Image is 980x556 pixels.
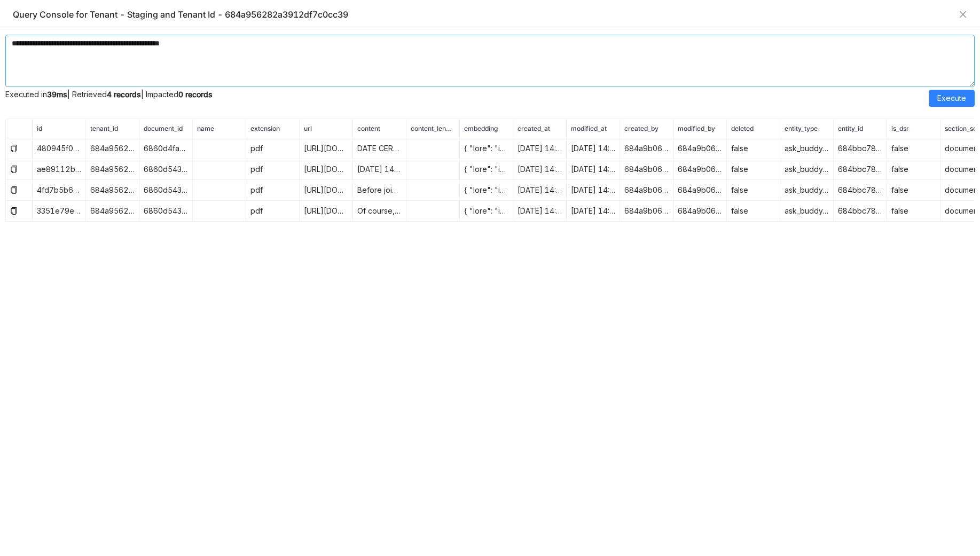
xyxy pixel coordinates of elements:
[727,119,780,138] th: deleted
[460,138,513,159] td: { "lore": "ipsumd", "sitam": "[-4.319670902,-7.0066922960,-9.602928960,-8.798036195,-5.90895790,8...
[780,119,834,138] th: entity_type
[139,201,193,222] td: 6860d543535e9d1fac63484b
[246,138,300,159] td: pdf
[33,201,86,222] td: 3351e79e-2f02-4933-a194-5c3005a46658
[47,90,67,99] strong: 39ms
[887,119,940,138] th: is_dsr
[460,180,513,201] td: { "lore": "ipsumd", "sitam": "[-3.3111904373,-7.059544952,9.882975050,-5.938519164,-0.023582536,-...
[673,201,727,222] td: 684a9b06de261c4b36a3cf65
[13,9,953,20] div: Query Console for Tenant - Staging and Tenant Id - 684a956282a3912df7c0cc39
[107,90,141,99] strong: 4 records
[139,138,193,159] td: 6860d4fa535e9d1fac634836
[300,119,353,138] th: url
[513,180,567,201] td: [DATE] 14:45:28
[300,159,353,180] td: [URL][DOMAIN_NAME]
[353,119,406,138] th: content
[300,180,353,201] td: [URL][DOMAIN_NAME]
[139,119,193,138] th: document_id
[33,119,86,138] th: id
[178,90,213,99] strong: 0 records
[834,180,887,201] td: 684bbc7880588642516ec1b1
[673,159,727,180] td: 684a9b06de261c4b36a3cf65
[567,159,620,180] td: [DATE] 14:45:28
[780,201,834,222] td: ask_buddy_project
[620,180,673,201] td: 684a9b06de261c4b36a3cf65
[727,138,780,159] td: false
[834,159,887,180] td: 684bbc7880588642516ec1b1
[300,201,353,222] td: [URL][DOMAIN_NAME]
[673,180,727,201] td: 684a9b06de261c4b36a3cf65
[513,119,567,138] th: created_at
[929,90,975,107] button: Execute
[834,201,887,222] td: 684bbc7880588642516ec1b1
[86,159,139,180] td: 684a956282a3912df7c0cc39
[567,180,620,201] td: [DATE] 14:45:28
[86,180,139,201] td: 684a956282a3912df7c0cc39
[139,159,193,180] td: 6860d543535e9d1fac63484b
[513,138,567,159] td: [DATE] 14:45:12
[246,180,300,201] td: pdf
[460,201,513,222] td: { "lore": "ipsumd", "sitam": "[8.3636992613,-2.936870262,6.504152840,-0.222641084,-3.745450340,4....
[727,201,780,222] td: false
[86,138,139,159] td: 684a956282a3912df7c0cc39
[780,159,834,180] td: ask_buddy_project
[567,138,620,159] td: [DATE] 14:45:12
[620,138,673,159] td: 684a9b06de261c4b36a3cf65
[937,92,966,104] span: Execute
[834,138,887,159] td: 684bbc7880588642516ec1b1
[353,138,406,159] td: DATE CERTIFICATE OF COMPLETION Awarded To For completing the course sss GTM Buddy Writing better ...
[620,119,673,138] th: created_by
[300,138,353,159] td: [URL][DOMAIN_NAME]
[727,159,780,180] td: false
[406,119,460,138] th: content_length
[139,180,193,201] td: 6860d543535e9d1fac63484b
[727,180,780,201] td: false
[353,180,406,201] td: Before joining Crayon, I studied physics and did an MBA at [GEOGRAPHIC_DATA], here at [GEOGRAPHIC...
[33,159,86,180] td: ae89112b-3008-48e5-b6e1-e2c3212252cc
[959,10,967,19] button: Close
[33,138,86,159] td: 480945f0-04e0-4b9d-ad4e-439113d59ce7
[620,201,673,222] td: 684a9b06de261c4b36a3cf65
[567,119,620,138] th: modified_at
[567,201,620,222] td: [DATE] 14:45:28
[887,138,940,159] td: false
[673,138,727,159] td: 684a9b06de261c4b36a3cf65
[353,159,406,180] td: [DATE] 14 MIN READ Winning on all fronts: the CI backbone for every department MEMBERSHIP CONTENT...
[86,119,139,138] th: tenant_id
[513,159,567,180] td: [DATE] 14:45:28
[780,138,834,159] td: ask_buddy_project
[5,90,929,107] div: Executed in | Retrieved | Impacted
[246,201,300,222] td: pdf
[513,201,567,222] td: [DATE] 14:45:28
[246,119,300,138] th: extension
[887,201,940,222] td: false
[460,119,513,138] th: embedding
[246,159,300,180] td: pdf
[33,180,86,201] td: 4fd7b5b6-2bb8-4212-b204-0fc8ac1248ae
[673,119,727,138] th: modified_by
[193,119,246,138] th: name
[887,180,940,201] td: false
[86,201,139,222] td: 684a956282a3912df7c0cc39
[780,180,834,201] td: ask_buddy_project
[834,119,887,138] th: entity_id
[353,201,406,222] td: Of course, what we're most proud of, is that we do outrank Crayola for the word crayon in Google....
[460,159,513,180] td: { "lore": "ipsumd", "sitam": "[-2.2959739373,-3.33278207543,9.8915314497,-3.714271789,-8.46714597...
[887,159,940,180] td: false
[620,159,673,180] td: 684a9b06de261c4b36a3cf65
